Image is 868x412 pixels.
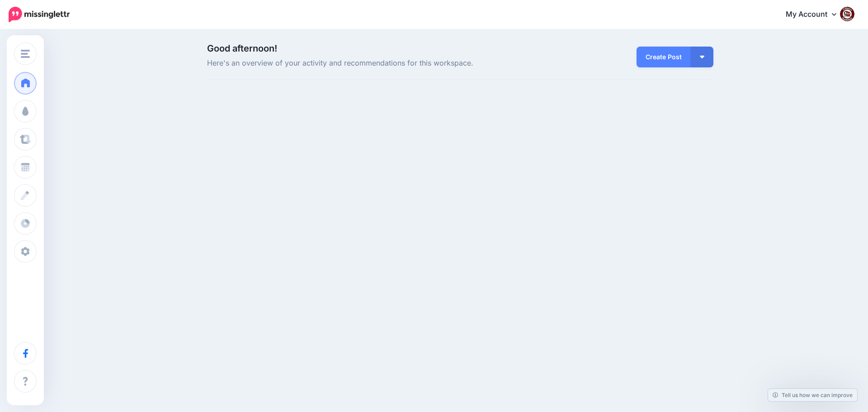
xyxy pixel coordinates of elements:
[637,47,691,67] a: Create Post
[21,50,30,58] img: menu.png
[700,56,704,58] img: arrow-down-white.png
[207,57,540,69] span: Here's an overview of your activity and recommendations for this workspace.
[768,389,857,401] a: Tell us how we can improve
[207,43,277,54] span: Good afternoon!
[9,7,70,22] img: Missinglettr
[777,4,854,26] a: My Account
